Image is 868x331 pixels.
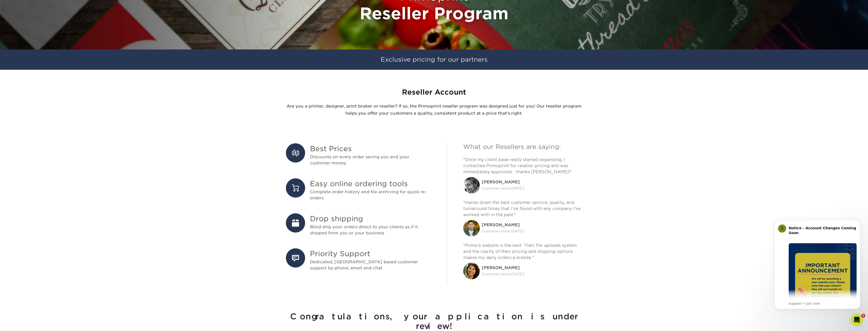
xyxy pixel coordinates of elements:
li: Discounts on every order saving you and your customer money [286,143,430,166]
li: Complete order history and file archiving for quick re-orders [286,178,430,201]
div: Exclusive pricing for our partners [282,49,586,70]
h3: Reseller Account [286,88,582,97]
div: [PERSON_NAME] [482,265,524,271]
img: Nora H. [463,263,480,279]
span: Best Prices [310,143,430,154]
small: Customer since [DATE] [482,229,524,233]
span: Drop shipping [310,213,430,224]
li: Blind ship your orders direct to your clients as if it shipped from you or your business [286,213,430,236]
small: Customer since [DATE] [482,186,524,190]
iframe: Intercom live chat [851,314,863,326]
p: "Primo's website is the best. Their file uploads system and the clarity of their pricing and ship... [463,242,582,261]
h4: What our Resellers are saying: [463,143,582,151]
iframe: Intercom notifications message [767,212,868,317]
iframe: Google Customer Reviews [1,316,43,329]
p: Are you a printer, designer, print broker or reseller? If so, the Primoprint reseller program was... [286,103,582,117]
p: "Once my client base really started expanding, I contacted Primoprint for reseller pricing and wa... [463,157,582,175]
span: 1 [861,314,865,318]
div: [PERSON_NAME] [482,222,524,228]
p: "Hands down the best customer service, quality, and turnaround times that I've found with any com... [463,200,582,218]
h1: Reseller Program [286,4,582,23]
span: Priority Support [310,248,430,259]
li: Dedicated, [GEOGRAPHIC_DATA] based customer support by phone, email and chat [286,248,430,271]
img: Harold W. [463,220,480,236]
span: Easy online ordering tools [310,178,430,189]
img: Mindy P. [463,177,480,194]
div: [PERSON_NAME] [482,179,524,185]
small: Customer since [DATE] [482,272,524,276]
